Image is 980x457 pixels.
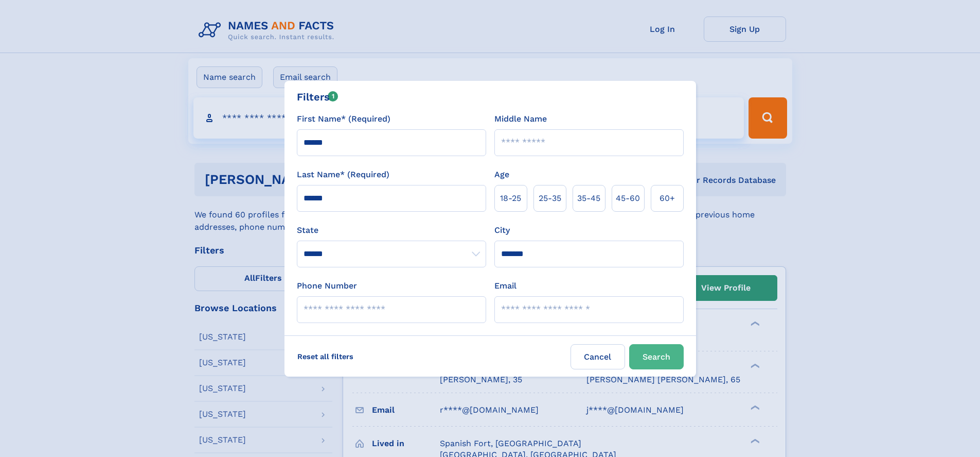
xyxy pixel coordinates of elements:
span: 35‑45 [577,192,600,205]
span: 60+ [660,192,675,205]
label: City [494,224,510,236]
label: First Name* (Required) [297,113,390,125]
div: Filters [297,89,338,105]
button: Search [629,344,684,369]
label: Phone Number [297,280,357,292]
span: 45‑60 [616,192,640,205]
label: Cancel [571,344,625,369]
label: Age [494,168,509,181]
span: 18‑25 [500,192,521,205]
label: Email [494,280,516,292]
span: 25‑35 [539,192,561,205]
label: Last Name* (Required) [297,168,389,181]
label: State [297,224,486,236]
label: Middle Name [494,113,547,125]
label: Reset all filters [291,344,360,369]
